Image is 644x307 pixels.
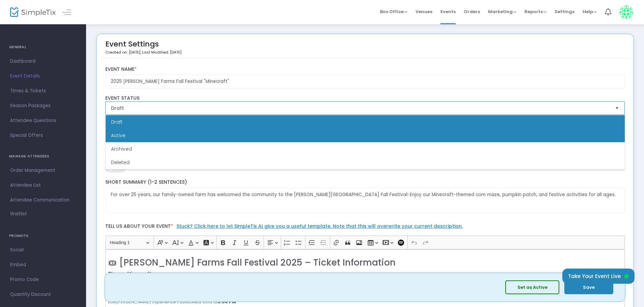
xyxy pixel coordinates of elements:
[105,95,625,101] label: Event Status
[440,3,456,20] span: Events
[9,229,77,243] h4: PROMOTE
[488,8,516,15] span: Marketing
[10,72,76,81] span: Event Details
[10,131,76,140] span: Special Offers
[380,8,407,15] span: Box Office
[111,146,132,152] span: Archived
[107,237,152,248] button: Heading 1
[111,132,126,139] span: Active
[562,269,635,284] button: Take Your Event Live
[108,299,622,305] p: Last tickets sold at
[10,290,76,299] span: Quantity Discount
[583,8,597,15] span: Help
[105,75,625,89] input: Enter Event Name
[108,270,152,277] strong: Theme: Minecraft
[105,179,187,185] span: Short Summary (1-2 Sentences)
[10,87,76,95] span: Times & Tickets
[10,260,76,269] span: Embed
[10,166,76,175] span: Order Management
[105,50,182,55] p: Created on: [DATE]
[10,196,76,205] span: Attendee Communication
[105,236,625,249] div: Editor toolbar
[10,116,76,125] span: Attendee Questions
[111,159,130,166] span: Deleted
[110,239,145,247] span: Heading 1
[10,101,76,110] span: Season Packages
[9,40,77,54] h4: GENERAL
[505,280,559,294] button: Set as Active
[102,220,628,236] label: Tell us about your event
[105,37,182,57] div: Event Settings
[105,66,625,72] label: Event Name
[177,223,463,229] a: Stuck? Click here to let SimpleTix AI give you a useful template. Note that this will overwrite y...
[9,150,77,163] h4: MANAGE ATTENDEES
[10,57,76,66] span: Dashboard
[10,211,27,217] span: Waitlist
[108,257,622,268] h2: 🎟 [PERSON_NAME] Farms Fall Festival 2025 – Ticket Information
[564,280,613,294] button: Save
[140,50,182,55] span: , Last Modified: [DATE]
[10,181,76,190] span: Attendee List
[464,3,480,20] span: Orders
[111,119,123,125] span: Draft
[10,275,76,284] span: Promo Code
[10,246,76,254] span: Social
[111,105,610,112] span: Draft
[555,3,574,20] span: Settings
[415,3,432,20] span: Venues
[525,8,546,15] span: Reports
[612,102,622,115] button: Select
